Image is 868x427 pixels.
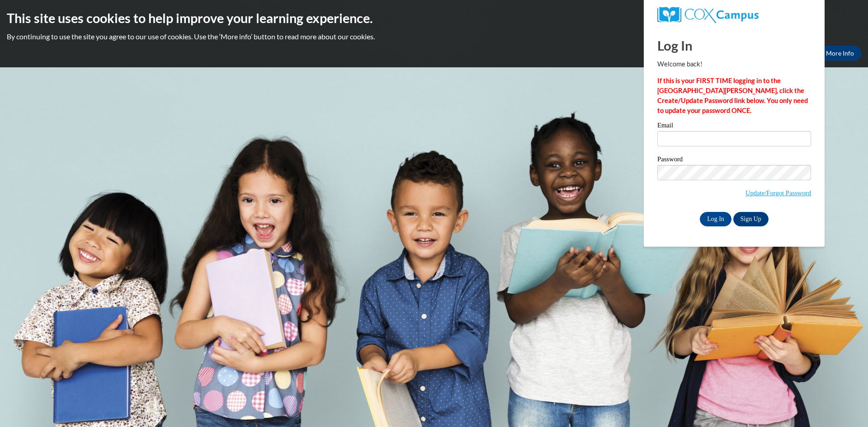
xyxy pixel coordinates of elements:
[657,156,811,165] label: Password
[657,7,811,23] a: COX Campus
[7,9,861,27] h2: This site uses cookies to help improve your learning experience.
[657,122,811,131] label: Email
[819,46,861,61] a: More Info
[7,32,861,42] p: By continuing to use the site you agree to our use of cookies. Use the ‘More info’ button to read...
[657,36,811,55] h1: Log In
[657,7,759,23] img: COX Campus
[745,189,811,197] a: Update/Forgot Password
[657,59,811,69] p: Welcome back!
[700,212,731,226] input: Log In
[733,212,769,226] a: Sign Up
[657,77,808,114] strong: If this is your FIRST TIME logging in to the [GEOGRAPHIC_DATA][PERSON_NAME], click the Create/Upd...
